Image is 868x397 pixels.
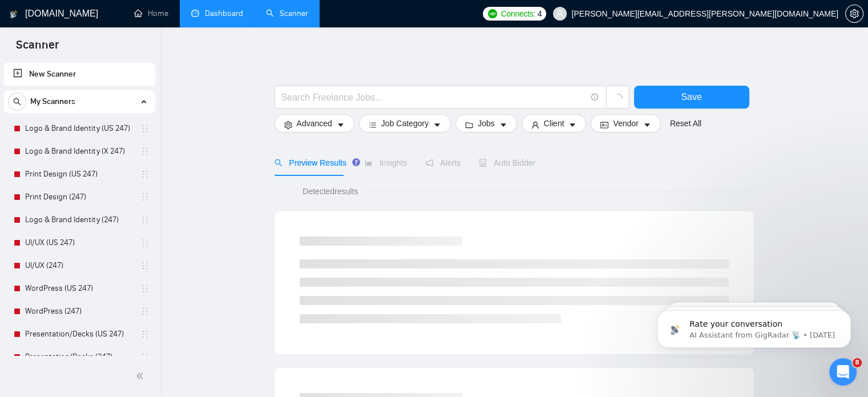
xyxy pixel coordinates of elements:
[365,159,373,167] span: area-chart
[294,185,366,198] span: Detected results
[25,208,134,231] a: Logo & Brand Identity (247)
[281,90,586,105] input: Search Freelance Jobs...
[25,346,134,368] a: Presentation/Decks (247)
[365,158,407,167] span: Insights
[140,193,150,202] span: holder
[337,121,345,129] span: caret-down
[425,158,461,167] span: Alerts
[455,114,517,133] button: folderJobscaret-down
[140,284,150,293] span: holder
[499,121,507,129] span: caret-down
[136,370,147,382] span: double-left
[25,140,134,163] a: Logo & Brand Identity (X 247)
[140,330,150,339] span: holder
[369,121,377,129] span: bars
[670,117,701,130] a: Reset All
[9,98,26,106] span: search
[266,9,308,18] a: searchScanner
[640,286,868,366] iframe: Intercom notifications message
[845,5,863,23] button: setting
[612,94,623,104] span: loading
[488,9,497,18] img: upwork-logo.png
[140,238,150,247] span: holder
[613,117,638,130] span: Vendor
[479,159,487,167] span: robot
[351,157,361,167] div: Tooltip anchor
[556,10,564,18] span: user
[853,358,862,367] span: 8
[846,9,863,18] span: setting
[140,352,150,362] span: holder
[433,121,441,129] span: caret-down
[845,9,863,18] a: setting
[478,117,495,130] span: Jobs
[479,158,535,167] span: Auto Bidder
[25,117,134,140] a: Logo & Brand Identity (US 247)
[140,261,150,270] span: holder
[465,121,473,129] span: folder
[25,186,134,208] a: Print Design (247)
[643,121,651,129] span: caret-down
[284,121,292,129] span: setting
[140,124,150,133] span: holder
[30,90,75,113] span: My Scanners
[425,159,433,167] span: notification
[25,277,134,300] a: WordPress (US 247)
[140,147,150,156] span: holder
[544,117,564,130] span: Client
[140,307,150,316] span: holder
[10,5,18,23] img: logo
[538,7,542,20] span: 4
[829,358,857,386] iframe: Intercom live chat
[25,231,134,254] a: UI/UX (US 247)
[191,9,243,18] a: dashboardDashboard
[600,121,608,129] span: idcard
[140,170,150,179] span: holder
[134,9,168,18] a: homeHome
[13,63,146,86] a: New Scanner
[381,117,429,130] span: Job Category
[274,114,354,133] button: settingAdvancedcaret-down
[681,90,701,104] span: Save
[25,300,134,323] a: WordPress (247)
[140,215,150,224] span: holder
[25,254,134,277] a: UI/UX (247)
[634,86,749,109] button: Save
[531,121,539,129] span: user
[274,158,346,167] span: Preview Results
[7,37,68,61] span: Scanner
[591,114,660,133] button: idcardVendorcaret-down
[8,93,26,111] button: search
[25,163,134,186] a: Print Design (US 247)
[501,7,535,20] span: Connects:
[274,159,282,167] span: search
[522,114,587,133] button: userClientcaret-down
[359,114,451,133] button: barsJob Categorycaret-down
[297,117,332,130] span: Advanced
[25,323,134,346] a: Presentation/Decks (US 247)
[591,94,599,101] span: info-circle
[568,121,576,129] span: caret-down
[4,63,155,86] li: New Scanner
